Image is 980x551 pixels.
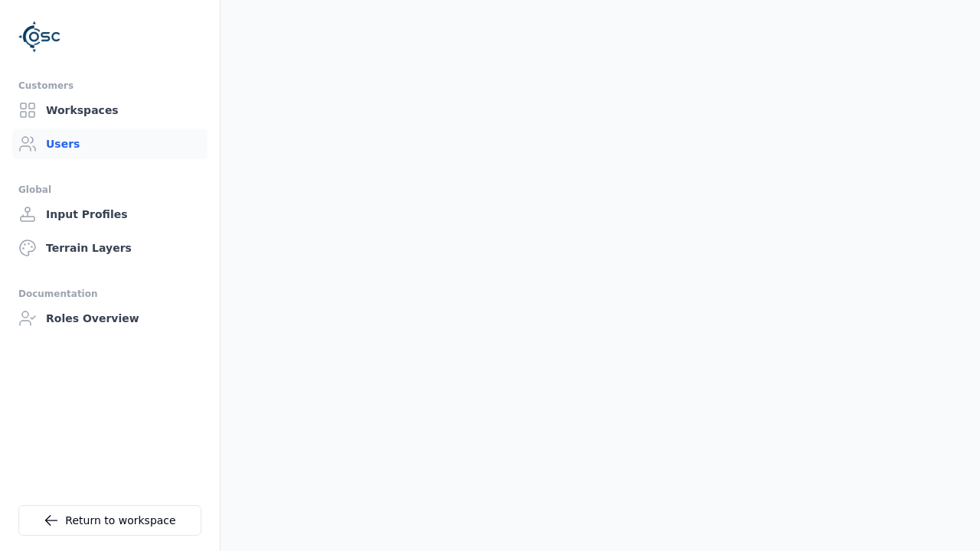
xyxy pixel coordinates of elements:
[18,285,201,303] div: Documentation
[12,233,207,263] a: Terrain Layers
[12,129,207,159] a: Users
[12,303,207,334] a: Roles Overview
[12,199,207,230] a: Input Profiles
[18,505,201,536] a: Return to workspace
[18,181,201,199] div: Global
[18,15,61,58] img: Logo
[18,77,201,95] div: Customers
[12,95,207,126] a: Workspaces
